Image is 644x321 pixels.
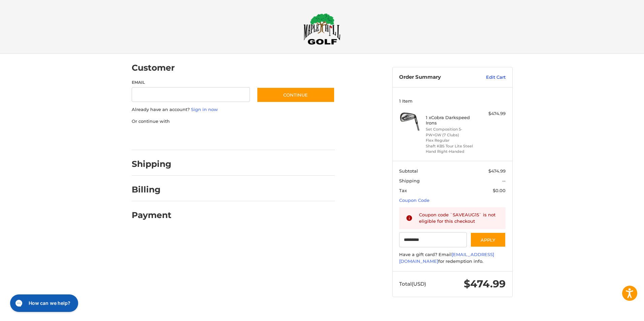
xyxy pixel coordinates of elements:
div: Have a gift card? Email for redemption info. [399,251,506,264]
span: $0.00 [493,188,506,193]
a: [EMAIL_ADDRESS][DOMAIN_NAME] [399,252,494,264]
span: $474.99 [488,168,506,174]
span: -- [502,178,506,183]
h2: Payment [132,210,171,220]
button: Apply [470,232,506,247]
h2: Billing [132,184,171,195]
li: Hand Right-Handed [426,149,477,154]
span: Tax [399,188,407,193]
p: Already have an account? [132,106,335,113]
input: Gift Certificate or Coupon Code [399,232,467,247]
h3: 1 Item [399,98,506,104]
div: Coupon code `SAVEAUG15` is not eligible for this checkout [419,212,499,225]
span: Subtotal [399,168,418,174]
h4: 1 x Cobra Darkspeed Irons [426,115,477,126]
iframe: PayPal-venmo [244,131,294,143]
span: $474.99 [464,278,506,290]
iframe: PayPal-paylater [187,131,237,143]
h2: Shipping [132,159,171,169]
p: Or continue with [132,118,335,125]
li: Shaft KBS Tour Lite Steel [426,143,477,149]
img: Maple Hill Golf [303,13,341,45]
li: Set Composition 5-PW+GW (7 Clubs) [426,127,477,138]
h3: Order Summary [399,74,472,81]
button: Continue [257,87,335,103]
span: Total (USD) [399,281,426,287]
a: Sign in now [191,107,218,112]
span: Shipping [399,178,420,183]
iframe: Gorgias live chat messenger [7,292,80,314]
h2: Customer [132,63,175,73]
li: Flex Regular [426,138,477,143]
label: Email [132,79,250,85]
iframe: PayPal-paypal [129,131,180,143]
iframe: Google Customer Reviews [588,303,644,321]
a: Coupon Code [399,198,429,203]
div: $474.99 [479,110,506,117]
a: Edit Cart [472,74,506,81]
